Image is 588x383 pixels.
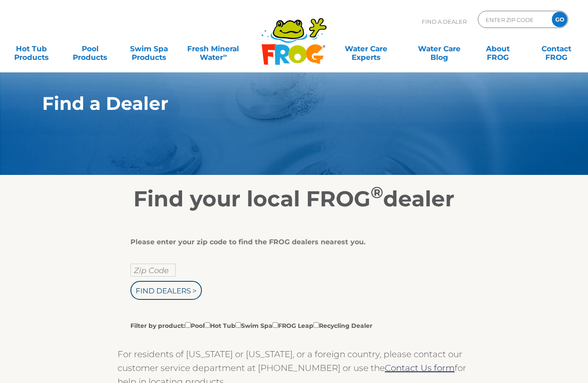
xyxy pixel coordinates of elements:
a: PoolProducts [67,40,113,57]
a: AboutFROG [475,40,521,57]
sup: ® [371,183,383,202]
a: Fresh MineralWater∞ [185,40,242,57]
label: Filter by product: Pool Hot Tub Swim Spa FROG Leap Recycling Dealer [130,321,372,330]
input: Filter by product:PoolHot TubSwim SpaFROG LeapRecycling Dealer [235,322,241,328]
input: Filter by product:PoolHot TubSwim SpaFROG LeapRecycling Dealer [185,322,191,328]
sup: ∞ [223,52,227,59]
a: Swim SpaProducts [126,40,172,57]
input: Filter by product:PoolHot TubSwim SpaFROG LeapRecycling Dealer [204,322,210,328]
input: Filter by product:PoolHot TubSwim SpaFROG LeapRecycling Dealer [313,322,319,328]
input: Zip Code Form [485,13,543,26]
a: Water CareBlog [416,40,462,57]
input: Filter by product:PoolHot TubSwim SpaFROG LeapRecycling Dealer [272,322,278,328]
h1: Find a Dealer [42,93,506,114]
h2: Find your local FROG dealer [29,186,559,212]
a: Water CareExperts [329,40,403,57]
a: Hot TubProducts [9,40,54,57]
div: Please enter your zip code to find the FROG dealers nearest you. [130,238,451,246]
a: ContactFROG [534,40,579,57]
p: Find A Dealer [422,11,467,32]
a: Contact Us form [385,363,455,373]
input: Find Dealers > [130,281,202,300]
input: GO [552,12,567,27]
